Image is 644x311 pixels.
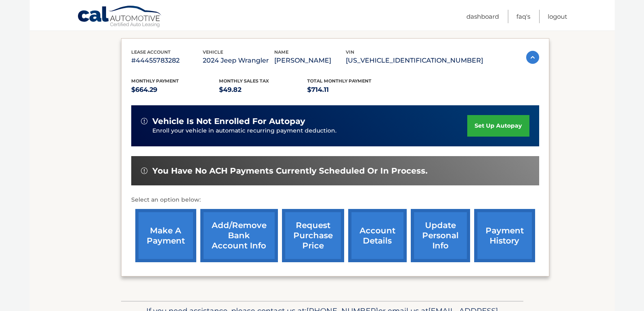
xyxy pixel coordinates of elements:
[307,78,371,84] span: Total Monthly Payment
[131,84,219,96] p: $664.29
[526,51,539,64] img: accordion-active.svg
[274,55,346,66] p: [PERSON_NAME]
[516,10,530,23] a: FAQ's
[131,49,171,55] span: lease account
[77,5,163,29] a: Cal Automotive
[131,78,179,84] span: Monthly Payment
[203,55,274,66] p: 2024 Jeep Wrangler
[141,167,147,174] img: alert-white.svg
[135,209,196,262] a: make a payment
[274,49,288,55] span: name
[131,195,539,205] p: Select an option below:
[219,78,269,84] span: Monthly sales Tax
[411,209,470,262] a: update personal info
[346,49,354,55] span: vin
[474,209,535,262] a: payment history
[466,10,499,23] a: Dashboard
[141,118,147,124] img: alert-white.svg
[307,84,395,96] p: $714.11
[152,126,468,135] p: Enroll your vehicle in automatic recurring payment deduction.
[282,209,344,262] a: request purchase price
[200,209,278,262] a: Add/Remove bank account info
[348,209,407,262] a: account details
[346,55,483,66] p: [US_VEHICLE_IDENTIFICATION_NUMBER]
[548,10,567,23] a: Logout
[152,116,305,126] span: vehicle is not enrolled for autopay
[467,115,529,137] a: set up autopay
[131,55,203,66] p: #44455783282
[219,84,307,96] p: $49.82
[203,49,223,55] span: vehicle
[152,166,427,176] span: You have no ACH payments currently scheduled or in process.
